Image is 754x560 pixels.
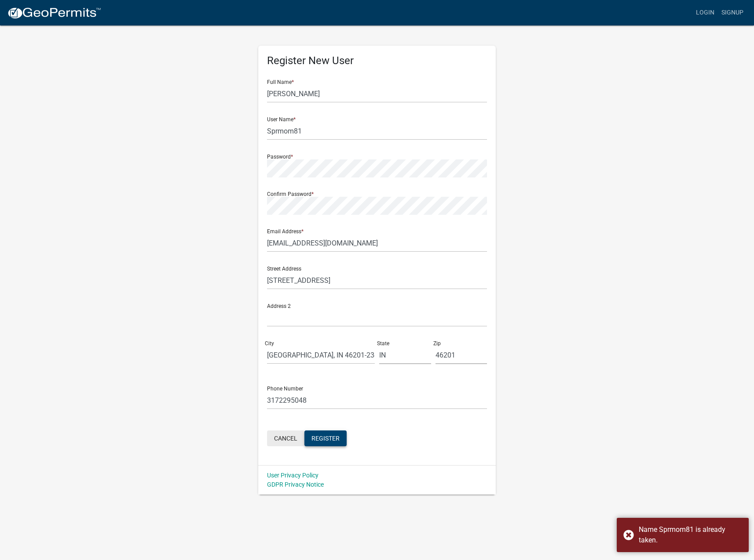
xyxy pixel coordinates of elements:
div: Name Sprmom81 is already taken. [639,524,742,546]
a: Signup [718,4,747,21]
h5: Register New User [267,54,487,67]
a: Login [692,4,718,21]
a: GDPR Privacy Notice [267,481,324,488]
button: Cancel [267,430,304,446]
a: User Privacy Policy [267,472,318,479]
span: Register [311,434,340,441]
button: Register [304,430,347,446]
